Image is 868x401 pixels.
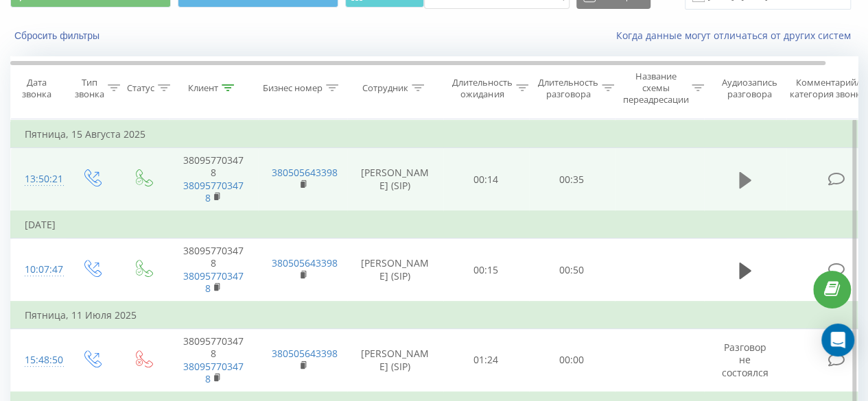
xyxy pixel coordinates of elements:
div: 10:07:47 [25,256,52,283]
a: 380957703478 [183,269,244,295]
td: 380957703478 [169,239,258,302]
div: Клиент [188,82,218,94]
a: 380505643398 [272,166,338,179]
a: 380505643398 [272,347,338,360]
div: Тип звонка [75,77,104,100]
td: 01:24 [443,329,529,392]
td: [PERSON_NAME] (SIP) [347,329,443,392]
div: Дата звонка [11,77,62,100]
td: 00:15 [443,239,529,302]
td: 00:14 [443,148,529,211]
td: [PERSON_NAME] (SIP) [347,148,443,211]
div: 13:50:21 [25,166,52,193]
a: 380957703478 [183,179,244,204]
a: 380957703478 [183,360,244,385]
td: [PERSON_NAME] (SIP) [347,239,443,302]
div: Бизнес номер [263,82,322,94]
button: Сбросить фильтры [10,29,106,42]
div: Длительность разговора [538,77,598,100]
div: Комментарий/категория звонка [788,77,868,100]
div: Аудиозапись разговора [716,77,782,100]
div: Open Intercom Messenger [821,324,854,356]
td: 00:00 [529,329,615,392]
td: 380957703478 [169,148,258,211]
div: Сотрудник [362,82,408,94]
span: Разговор не состоялся [722,341,769,378]
a: 380505643398 [272,256,338,269]
div: Длительность ожидания [452,77,513,100]
td: 00:50 [529,239,615,302]
td: 00:35 [529,148,615,211]
div: 15:48:50 [25,347,52,374]
div: Статус [127,82,154,94]
div: Название схемы переадресации [622,71,688,106]
td: 380957703478 [169,329,258,392]
a: Когда данные могут отличаться от других систем [616,29,858,42]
